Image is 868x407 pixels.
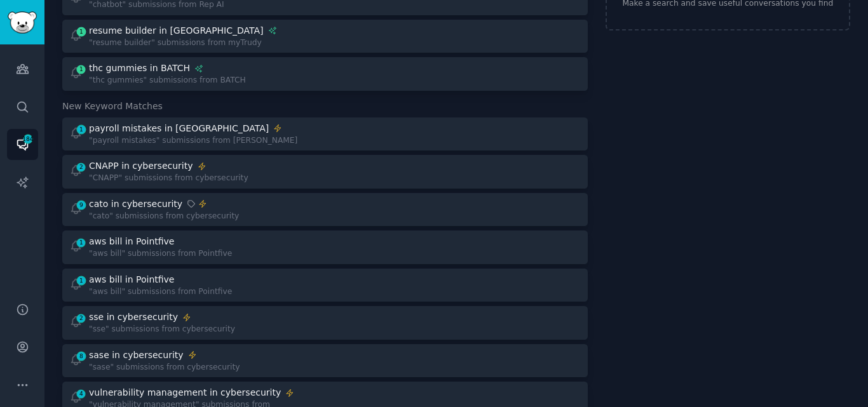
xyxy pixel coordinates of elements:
div: resume builder in [GEOGRAPHIC_DATA] [89,24,264,37]
div: payroll mistakes in [GEOGRAPHIC_DATA] [89,122,269,135]
a: 1aws bill in Pointfive"aws bill" submissions from Pointfive [62,230,588,264]
a: 2CNAPP in cybersecurity"CNAPP" submissions from cybersecurity [62,155,588,189]
span: 1 [76,276,87,285]
div: sase in cybersecurity [89,349,184,362]
span: 1 [76,238,87,247]
div: "aws bill" submissions from Pointfive [89,286,232,298]
div: cato in cybersecurity [89,197,182,211]
span: New Keyword Matches [62,100,163,113]
div: "sase" submissions from cybersecurity [89,362,240,373]
div: aws bill in Pointfive [89,235,174,248]
span: 1 [76,27,87,36]
div: "sse" submissions from cybersecurity [89,324,235,335]
a: 1resume builder in [GEOGRAPHIC_DATA]"resume builder" submissions from myTrudy [62,20,588,53]
span: 8 [76,352,87,361]
a: 1payroll mistakes in [GEOGRAPHIC_DATA]"payroll mistakes" submissions from [PERSON_NAME] [62,117,588,151]
span: 1 [76,65,87,74]
a: 1aws bill in Pointfive"aws bill" submissions from Pointfive [62,269,588,302]
div: "CNAPP" submissions from cybersecurity [89,173,248,184]
span: 1 [76,125,87,134]
div: sse in cybersecurity [89,310,178,324]
div: "resume builder" submissions from myTrudy [89,37,277,49]
span: 184 [22,135,34,143]
div: vulnerability management in cybersecurity [89,386,281,399]
a: 184 [7,129,38,160]
a: 2sse in cybersecurity"sse" submissions from cybersecurity [62,306,588,340]
a: 9cato in cybersecurity"cato" submissions from cybersecurity [62,193,588,227]
a: 1thc gummies in BATCH"thc gummies" submissions from BATCH [62,57,588,91]
span: 4 [76,389,87,398]
img: GummySearch logo [8,11,37,34]
div: "payroll mistakes" submissions from [PERSON_NAME] [89,135,297,147]
div: CNAPP in cybersecurity [89,159,193,173]
span: 2 [76,163,87,171]
span: 9 [76,201,87,210]
div: "thc gummies" submissions from BATCH [89,75,246,86]
div: thc gummies in BATCH [89,62,190,75]
div: "aws bill" submissions from Pointfive [89,248,232,260]
span: 2 [76,314,87,323]
div: aws bill in Pointfive [89,273,174,286]
div: "cato" submissions from cybersecurity [89,211,239,222]
a: 8sase in cybersecurity"sase" submissions from cybersecurity [62,344,588,378]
